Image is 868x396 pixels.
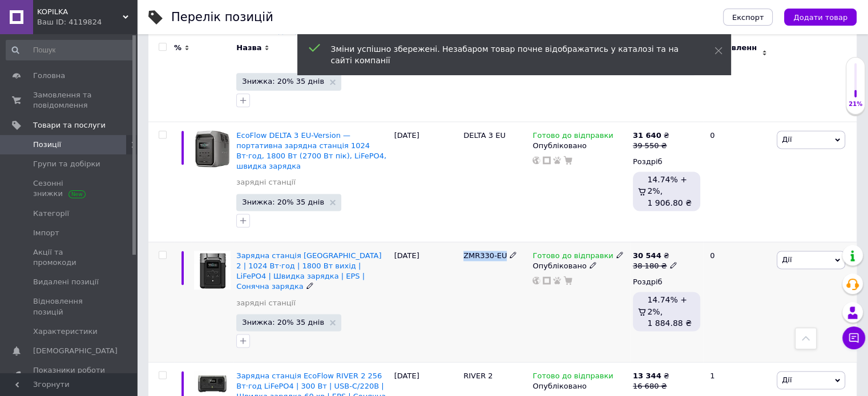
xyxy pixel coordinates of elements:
[331,43,686,66] div: Зміни успішно збережені. Незабаром товар почне відображатись у каталозі та на сайті компанії
[33,277,99,287] span: Видалені позиції
[33,365,106,386] span: Показники роботи компанії
[703,121,774,242] div: 0
[236,251,381,291] a: Зарядна станція [GEOGRAPHIC_DATA] 2 | 1024 Вт·год | 1800 Вт вихід | LiFePO4 | Швидка зарядка | EP...
[633,141,669,151] div: 39 550 ₴
[391,121,461,242] div: [DATE]
[33,90,106,111] span: Замовлення та повідомлення
[33,120,106,130] span: Товари та послуги
[633,261,677,271] div: 38 180 ₴
[33,296,106,317] span: Відновлення позицій
[33,71,65,81] span: Головна
[33,326,98,337] span: Характеристики
[784,9,857,26] button: Додати товар
[633,371,661,380] b: 13 344
[647,295,687,316] span: 14.74% + 2%,
[391,242,461,362] div: [DATE]
[723,9,773,26] button: Експорт
[463,371,492,380] span: RIVER 2
[194,251,231,289] img: Зарядная станция EcoFlow DELTA 2 | 1024 Вт*ч | 1800 Вт выход | LiFePO4 | Быстрая зарядка | EPS | ...
[463,251,507,260] span: ZMR330-EU
[732,13,764,22] span: Експорт
[532,141,627,151] div: Опубліковано
[782,135,792,144] span: Дії
[633,371,669,381] div: ₴
[647,198,692,207] span: 1 906.80 ₴
[33,140,61,150] span: Позиції
[6,40,135,60] input: Пошук
[532,261,627,271] div: Опубліковано
[33,209,69,219] span: Категорії
[842,326,865,349] button: Чат з покупцем
[782,255,792,264] span: Дії
[242,198,324,206] span: Знижка: 20% 35 днів
[793,13,847,22] span: Додати товар
[174,43,181,53] span: %
[33,247,106,268] span: Акції та промокоди
[633,251,661,260] b: 30 544
[710,43,759,63] span: Замовлення
[236,298,295,308] a: зарядні станції
[236,43,261,53] span: Назва
[33,346,118,356] span: [DEMOGRAPHIC_DATA]
[532,131,613,143] span: Готово до відправки
[782,375,792,384] span: Дії
[236,131,386,171] a: EcoFlow DELTA 3 EU-Version — портативна зарядна станція 1024 Вт·год, 1800 Вт (2700 Вт пік), LiFeP...
[633,381,669,391] div: 16 680 ₴
[33,159,100,169] span: Групи та добірки
[33,228,59,238] span: Імпорт
[703,242,774,362] div: 0
[633,131,661,140] b: 31 640
[171,11,273,23] div: Перелік позицій
[194,371,231,394] img: Зарядная станция EcoFlow RIVER 2 256 Вт*ч LiFePO4 | 300 Вт | USB-C/220В | Быстрая зарядка 60 мин ...
[532,381,627,391] div: Опубліковано
[37,7,123,17] span: KOPILKA
[647,319,692,328] span: 1 884.88 ₴
[532,371,613,383] span: Готово до відправки
[242,319,324,326] span: Знижка: 20% 35 днів
[633,130,669,141] div: ₴
[633,251,677,261] div: ₴
[33,178,106,199] span: Сезонні знижки
[647,175,687,195] span: 14.74% + 2%,
[236,177,295,187] a: зарядні станції
[633,277,700,287] div: Роздріб
[463,131,506,140] span: DELTA 3 EU
[194,130,231,167] img: EcoFlow DELTA 3 EU-Version - портативная зарядная станция 1024 Вт*ч, 1800 Вт (2700 Вт пик), LiFeP...
[242,77,324,85] span: Знижка: 20% 35 днів
[37,17,137,27] div: Ваш ID: 4119824
[633,157,700,167] div: Роздріб
[846,100,865,108] div: 21%
[532,251,613,263] span: Готово до відправки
